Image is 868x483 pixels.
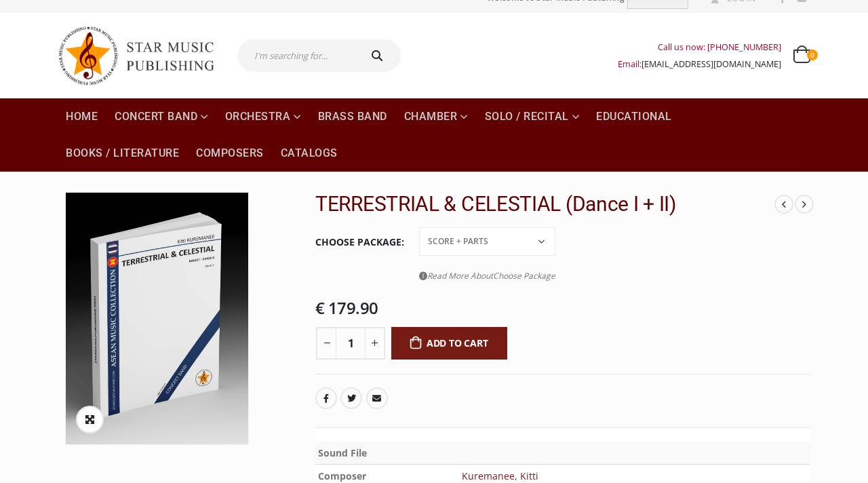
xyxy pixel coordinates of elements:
a: [EMAIL_ADDRESS][DOMAIN_NAME] [642,58,781,70]
img: SMP-10-0177 3D [66,193,248,444]
b: Sound File [318,446,367,459]
a: Chamber [396,98,476,135]
img: Star Music Publishing [58,20,227,92]
a: Catalogs [273,135,346,172]
button: - [316,327,336,360]
input: I'm searching for... [237,39,357,72]
a: Email [366,387,388,409]
div: Call us now: [PHONE_NUMBER] [618,39,781,56]
label: Choose Package [315,228,404,256]
a: Books / Literature [58,135,187,172]
a: Home [58,98,106,135]
a: Brass Band [310,98,395,135]
a: Solo / Recital [477,98,588,135]
input: Product quantity [336,327,366,360]
a: Concert Band [106,98,216,135]
span: € [315,296,325,319]
a: Orchestra [217,98,309,135]
a: Facebook [315,387,337,409]
span: Choose Package [493,270,555,282]
button: + [365,327,385,360]
a: Educational [588,98,680,135]
a: Kuremanee, Kitti [462,469,538,482]
a: Twitter [340,387,362,409]
a: Composers [188,135,272,172]
bdi: 179.90 [315,296,378,319]
a: Read More AboutChoose Package [419,267,555,284]
b: Composer [318,469,366,482]
button: Search [357,39,401,72]
h2: TERRESTRIAL & CELESTIAL (Dance I + II) [315,192,775,216]
span: 0 [807,50,818,60]
div: Email: [618,56,781,73]
button: Add to cart [391,327,507,360]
